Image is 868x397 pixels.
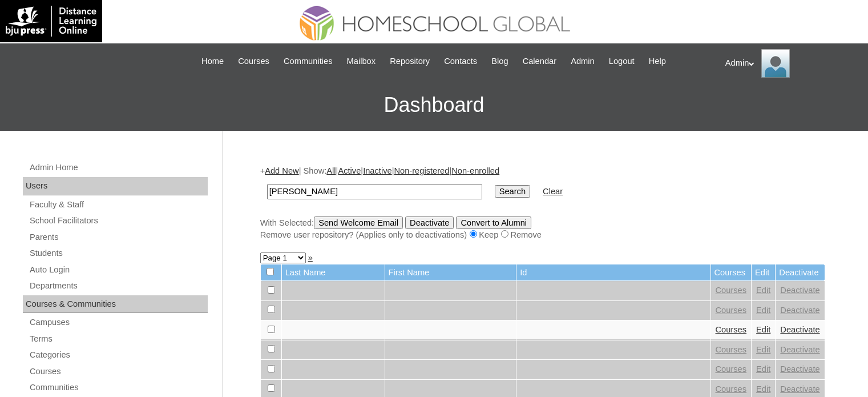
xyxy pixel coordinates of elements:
a: Courses [716,306,747,315]
img: Admin Homeschool Global [761,49,790,78]
td: Id [516,264,710,281]
a: Add New [265,166,298,175]
div: + | Show: | | | | [260,165,825,240]
a: Non-registered [394,166,449,175]
span: Communities [284,55,333,68]
input: Convert to Alumni [456,216,531,229]
div: With Selected: [260,216,825,241]
td: Edit [752,264,775,281]
a: Calendar [517,55,562,68]
a: School Facilitators [29,214,208,228]
a: Faculty & Staff [29,198,208,212]
td: First Name [385,264,516,281]
a: » [308,253,313,262]
a: Courses [716,325,747,334]
a: Edit [756,306,770,315]
a: Auto Login [29,263,208,277]
span: Repository [390,55,430,68]
span: Mailbox [347,55,376,68]
a: Inactive [363,166,392,175]
span: Calendar [523,55,556,68]
a: Courses [716,345,747,354]
a: Departments [29,279,208,293]
a: All [326,166,336,175]
a: Courses [232,55,275,68]
span: Logout [609,55,635,68]
span: Blog [491,55,508,68]
input: Deactivate [405,216,454,229]
a: Admin [565,55,600,68]
a: Courses [29,364,208,379]
span: Help [649,55,666,68]
div: Admin [725,49,857,78]
a: Students [29,246,208,260]
a: Courses [716,286,747,295]
a: Terms [29,332,208,346]
a: Deactivate [780,345,819,354]
a: Admin Home [29,161,208,175]
a: Edit [756,384,770,394]
span: Admin [571,55,595,68]
a: Blog [486,55,514,68]
a: Edit [756,364,770,374]
span: Contacts [444,55,477,68]
a: Courses [716,364,747,374]
a: Courses [716,384,747,394]
a: Logout [603,55,640,68]
div: Users [23,177,208,195]
a: Mailbox [341,55,382,68]
td: Deactivate [776,264,824,281]
a: Parents [29,230,208,244]
a: Campuses [29,315,208,330]
a: Contacts [438,55,483,68]
a: Communities [278,55,338,68]
td: Courses [711,264,752,281]
a: Clear [543,187,563,196]
a: Deactivate [780,306,819,315]
a: Edit [756,286,770,295]
h3: Dashboard [6,79,862,131]
span: Courses [238,55,269,68]
a: Repository [384,55,435,68]
a: Categories [29,348,208,362]
a: Deactivate [780,384,819,394]
a: Home [196,55,229,68]
a: Help [643,55,672,68]
a: Deactivate [780,364,819,374]
a: Communities [29,380,208,395]
input: Search [267,184,482,199]
td: Last Name [282,264,385,281]
a: Deactivate [780,325,819,334]
a: Edit [756,345,770,354]
a: Active [338,166,361,175]
a: Non-enrolled [451,166,499,175]
div: Courses & Communities [23,295,208,314]
input: Search [495,185,530,198]
div: Remove user repository? (Applies only to deactivations) Keep Remove [260,229,825,241]
a: Edit [756,325,770,334]
a: Deactivate [780,286,819,295]
span: Home [201,55,224,68]
input: Send Welcome Email [314,216,403,229]
img: logo-white.png [6,6,96,37]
